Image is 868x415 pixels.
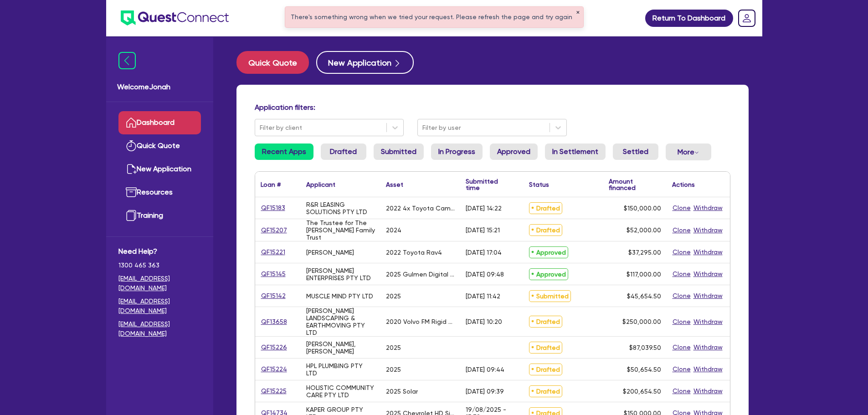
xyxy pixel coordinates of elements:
button: Clone [672,291,691,301]
span: $50,654.50 [627,366,661,373]
span: $87,039.50 [629,344,661,351]
div: R&R LEASING SOLUTIONS PTY LTD [306,201,375,215]
span: Drafted [529,224,562,236]
span: Drafted [529,342,562,354]
a: [EMAIL_ADDRESS][DOMAIN_NAME] [118,274,201,293]
a: Resources [118,181,201,204]
a: QF15183 [261,203,286,213]
a: [EMAIL_ADDRESS][DOMAIN_NAME] [118,319,201,338]
div: MUSCLE MIND PTY LTD [306,292,373,300]
a: Submitted [374,143,424,160]
a: QF15226 [261,342,288,353]
div: HPL PLUMBING PTY LTD [306,362,375,377]
span: Welcome Jonah [117,82,202,92]
div: There's something wrong when we tried your request. Please refresh the page and try again [285,7,583,27]
button: Clone [672,269,691,279]
div: Actions [672,181,695,188]
img: icon-menu-close [118,52,136,69]
div: 2024 [386,226,401,234]
div: Asset [386,181,403,188]
div: 2022 4x Toyota Camry [386,205,455,212]
div: [PERSON_NAME], [PERSON_NAME] [306,340,375,355]
button: Withdraw [693,247,723,257]
div: Status [529,181,549,188]
button: Clone [672,247,691,257]
div: [DATE] 09:48 [466,271,504,278]
span: Approved [529,246,568,258]
div: Submitted time [466,178,510,191]
button: Clone [672,203,691,213]
span: $250,000.00 [622,318,661,325]
button: Withdraw [693,269,723,279]
div: HOLISTIC COMMUNITY CARE PTY LTD [306,384,375,399]
span: $150,000.00 [624,205,661,212]
img: quest-connect-logo-blue [121,10,229,26]
div: 2020 Volvo FM Rigid Truck [386,318,455,325]
button: Withdraw [693,364,723,374]
a: QF15225 [261,386,287,396]
a: [EMAIL_ADDRESS][DOMAIN_NAME] [118,297,201,316]
button: Withdraw [693,203,723,213]
a: Recent Apps [255,143,313,160]
a: Training [118,204,201,227]
a: Dashboard [118,111,201,134]
span: $200,654.50 [623,388,661,395]
span: Drafted [529,364,562,375]
div: 2025 [386,292,401,300]
div: [DATE] 10:20 [466,318,502,325]
a: Drafted [321,143,366,160]
div: 2022 Toyota Rav4 [386,249,442,256]
a: QF15207 [261,225,288,236]
button: Withdraw [693,291,723,301]
div: 2025 [386,344,401,351]
a: QF13658 [261,317,288,327]
button: Clone [672,225,691,236]
a: Quick Quote [118,134,201,158]
div: [DATE] 17:04 [466,249,502,256]
div: Loan # [261,181,281,188]
a: In Settlement [545,143,606,160]
div: [DATE] 14:22 [466,205,502,212]
button: Clone [672,386,691,396]
button: Clone [672,342,691,353]
span: $37,295.00 [628,249,661,256]
button: New Application [316,51,414,74]
button: Withdraw [693,386,723,396]
a: Dropdown toggle [735,6,759,30]
h4: Application filters: [255,103,730,112]
span: $52,000.00 [627,226,661,234]
button: Dropdown toggle [666,143,711,160]
span: Need Help? [118,246,201,257]
a: QF15221 [261,247,286,257]
div: [DATE] 11:42 [466,292,500,300]
a: QF15142 [261,291,286,301]
a: QF15224 [261,364,288,374]
a: Approved [490,143,538,160]
span: Drafted [529,385,562,397]
span: Approved [529,268,568,280]
div: [DATE] 09:44 [466,366,504,373]
span: Submitted [529,290,571,302]
button: Withdraw [693,342,723,353]
div: [DATE] 15:21 [466,226,500,234]
span: $117,000.00 [627,271,661,278]
div: 2025 [386,366,401,373]
span: Drafted [529,202,562,214]
span: Drafted [529,316,562,328]
a: Return To Dashboard [645,10,733,27]
img: training [126,210,137,221]
button: Withdraw [693,225,723,236]
a: New Application [118,158,201,181]
button: ✕ [576,10,580,15]
img: resources [126,187,137,198]
div: [PERSON_NAME] LANDSCAPING & EARTHMOVING PTY LTD [306,307,375,336]
a: Settled [613,143,658,160]
a: QF15145 [261,269,286,279]
span: 1300 465 363 [118,261,201,270]
button: Clone [672,364,691,374]
button: Quick Quote [236,51,309,74]
div: [PERSON_NAME] [306,249,354,256]
div: The Trustee for The [PERSON_NAME] Family Trust [306,219,375,241]
img: new-application [126,164,137,174]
